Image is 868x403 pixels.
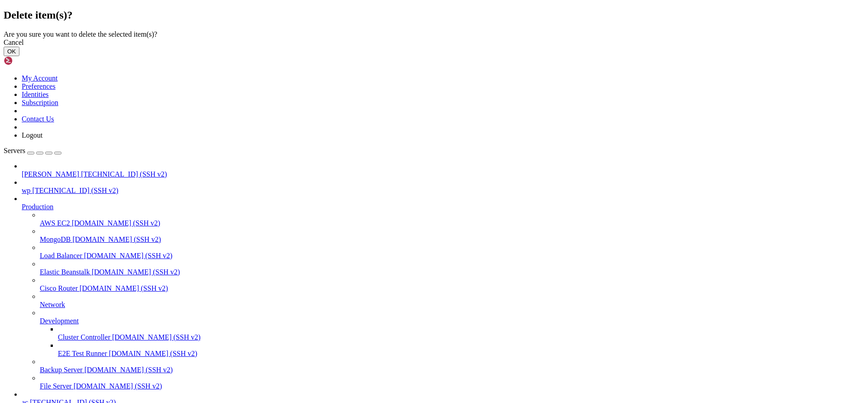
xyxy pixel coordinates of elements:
li: AWS EC2 [DOMAIN_NAME] (SSH v2) [40,211,864,227]
span: Load Balancer [40,252,82,259]
span: MongoDB [40,235,71,243]
a: MongoDB [DOMAIN_NAME] (SSH v2) [40,235,864,244]
span: Network [40,301,65,308]
span: [TECHNICAL_ID] (SSH v2) [81,170,167,178]
li: File Server [DOMAIN_NAME] (SSH v2) [40,374,864,390]
span: [DOMAIN_NAME] (SSH v2) [85,366,173,374]
span: [DOMAIN_NAME] (SSH v2) [109,350,198,357]
span: [DOMAIN_NAME] (SSH v2) [74,382,162,390]
span: Backup Server [40,366,83,374]
li: Development [40,309,864,358]
a: wp [TECHNICAL_ID] (SSH v2) [22,187,864,195]
li: E2E Test Runner [DOMAIN_NAME] (SSH v2) [58,341,864,358]
li: [PERSON_NAME] [TECHNICAL_ID] (SSH v2) [22,162,864,178]
li: Elastic Beanstalk [DOMAIN_NAME] (SSH v2) [40,260,864,276]
span: Production [22,203,53,211]
a: Logout [22,131,42,139]
span: [DOMAIN_NAME] (SSH v2) [72,235,161,243]
span: Elastic Beanstalk [40,268,90,276]
a: Network [40,301,864,309]
span: E2E Test Runner [58,350,107,357]
a: Servers [4,147,61,154]
span: Servers [4,147,25,154]
a: [PERSON_NAME] [TECHNICAL_ID] (SSH v2) [22,170,864,178]
a: E2E Test Runner [DOMAIN_NAME] (SSH v2) [58,350,864,358]
a: Preferences [22,82,56,90]
li: Load Balancer [DOMAIN_NAME] (SSH v2) [40,244,864,260]
span: Cluster Controller [58,333,110,341]
a: File Server [DOMAIN_NAME] (SSH v2) [40,382,864,390]
a: Cluster Controller [DOMAIN_NAME] (SSH v2) [58,333,864,341]
div: Are you sure you want to delete the selected item(s)? [4,30,864,38]
a: Contact Us [22,115,54,123]
span: [DOMAIN_NAME] (SSH v2) [92,268,180,276]
h2: Delete item(s)? [4,9,864,21]
li: Cisco Router [DOMAIN_NAME] (SSH v2) [40,276,864,293]
span: Cisco Router [40,284,78,292]
span: AWS EC2 [40,219,70,227]
a: Load Balancer [DOMAIN_NAME] (SSH v2) [40,252,864,260]
span: [DOMAIN_NAME] (SSH v2) [72,219,160,227]
li: Cluster Controller [DOMAIN_NAME] (SSH v2) [58,325,864,341]
a: Elastic Beanstalk [DOMAIN_NAME] (SSH v2) [40,268,864,276]
li: wp [TECHNICAL_ID] (SSH v2) [22,178,864,195]
span: wp [22,187,31,194]
a: Identities [22,91,49,98]
a: Backup Server [DOMAIN_NAME] (SSH v2) [40,366,864,374]
img: Shellngn [4,56,56,65]
span: [TECHNICAL_ID] (SSH v2) [33,187,118,194]
span: [PERSON_NAME] [22,170,79,178]
span: [DOMAIN_NAME] (SSH v2) [80,284,168,292]
span: [DOMAIN_NAME] (SSH v2) [84,252,173,259]
li: MongoDB [DOMAIN_NAME] (SSH v2) [40,227,864,244]
span: File Server [40,382,72,390]
li: Network [40,293,864,309]
a: My Account [22,74,58,82]
a: Production [22,203,864,211]
a: AWS EC2 [DOMAIN_NAME] (SSH v2) [40,219,864,227]
li: Backup Server [DOMAIN_NAME] (SSH v2) [40,358,864,374]
span: [DOMAIN_NAME] (SSH v2) [112,333,201,341]
a: Cisco Router [DOMAIN_NAME] (SSH v2) [40,284,864,293]
div: Cancel [4,38,864,47]
a: Subscription [22,99,58,106]
span: Development [40,317,79,325]
a: Development [40,317,864,325]
li: Production [22,195,864,390]
button: OK [4,47,19,56]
